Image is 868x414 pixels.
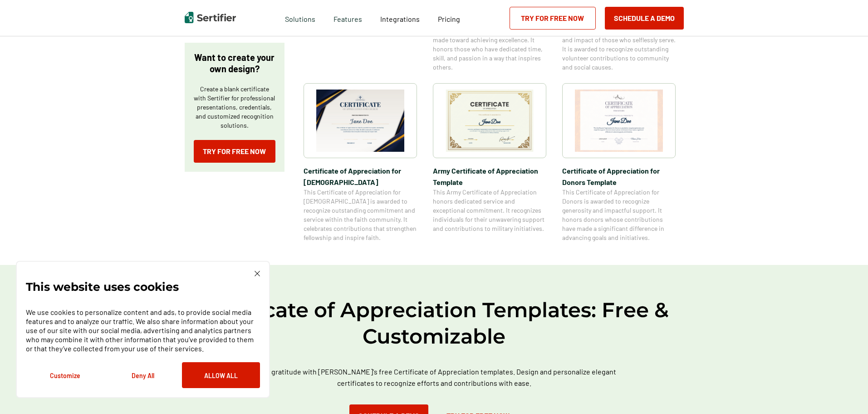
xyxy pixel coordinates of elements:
a: Try for Free Now [194,140,275,163]
p: This website uses cookies [26,282,179,291]
a: Pricing [438,12,460,24]
span: Features [333,12,362,24]
span: Certificate of Appreciation for [DEMOGRAPHIC_DATA]​ [304,165,417,188]
span: Army Certificate of Appreciation​ Template [433,165,546,188]
span: This Army Certificate of Appreciation honors dedicated service and exceptional commitment. It rec... [433,188,546,233]
span: This Certificate of Appreciation for Donors is awarded to recognize generosity and impactful supp... [562,188,676,242]
img: Certificate of Appreciation for Church​ [316,90,404,152]
button: Customize [26,362,104,388]
a: Try for Free Now [510,7,596,30]
img: Cookie Popup Close [255,271,260,276]
a: Certificate of Appreciation for Church​Certificate of Appreciation for [DEMOGRAPHIC_DATA]​This Ce... [304,83,417,242]
img: Sertifier | Digital Credentialing Platform [185,12,236,23]
p: Want to create your own design? [194,52,275,75]
h2: Certificate of Appreciation Templates: Free & Customizable [162,297,706,349]
span: This Olympic Certificate of Appreciation celebrates outstanding contributions made toward achievi... [433,17,546,72]
p: Create a blank certificate with Sertifier for professional presentations, credentials, and custom... [194,85,275,130]
span: Pricing [438,15,460,23]
button: Schedule a Demo [605,7,684,30]
span: This Volunteer Certificate of Appreciation celebrates the dedication and impact of those who self... [562,17,676,72]
span: Certificate of Appreciation for Donors​ Template [562,165,676,188]
a: Integrations [380,12,420,24]
a: Army Certificate of Appreciation​ TemplateArmy Certificate of Appreciation​ TemplateThis Army Cer... [433,83,546,242]
img: Certificate of Appreciation for Donors​ Template [575,90,663,152]
span: Integrations [380,15,420,23]
span: This Certificate of Appreciation for [DEMOGRAPHIC_DATA] is awarded to recognize outstanding commi... [304,188,417,242]
button: Deny All [104,362,182,388]
button: Allow All [182,362,260,388]
iframe: Chat Widget [823,370,868,414]
p: Show gratitude with [PERSON_NAME]'s free Certificate of Appreciation templates. Design and person... [244,366,625,389]
img: Army Certificate of Appreciation​ Template [446,90,534,152]
span: Solutions [285,12,315,24]
p: We use cookies to personalize content and ads, to provide social media features and to analyze ou... [26,308,260,353]
a: Certificate of Appreciation for Donors​ TemplateCertificate of Appreciation for Donors​ TemplateT... [562,83,676,242]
